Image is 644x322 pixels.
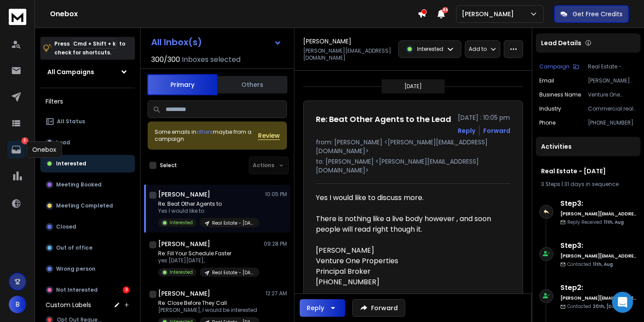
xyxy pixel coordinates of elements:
[417,46,443,53] p: Interested
[144,33,289,51] button: All Inbox(s)
[560,240,637,251] h6: Step 3 :
[40,134,135,151] button: Lead
[264,240,287,247] p: 09:28 PM
[56,181,102,188] p: Meeting Booked
[155,129,258,143] div: Some emails in maybe from a campaign
[458,113,510,122] p: [DATE] : 10:05 pm
[9,296,26,313] button: B
[170,219,193,226] p: Interested
[567,219,624,225] p: Reply Received
[265,290,287,297] p: 12:27 AM
[56,265,96,272] p: Wrong person
[40,197,135,215] button: Meeting Completed
[258,131,280,140] button: Review
[46,301,91,309] h3: Custom Labels
[147,74,217,95] button: Primary
[560,211,637,217] h6: [PERSON_NAME][EMAIL_ADDRESS][DOMAIN_NAME]
[170,269,193,275] p: Interested
[123,286,130,293] div: 3
[462,10,517,18] p: [PERSON_NAME]
[316,113,451,125] h1: Re: Beat Other Agents to the Lead
[40,239,135,257] button: Out of office
[316,245,503,287] div: [PERSON_NAME] Venture One Properties Principal Broker [PHONE_NUMBER]
[539,119,556,126] p: Phone
[541,167,635,175] h1: Real Estate - [DATE]
[567,303,623,310] p: Contacted
[40,63,135,81] button: All Campaigns
[588,77,637,84] p: [PERSON_NAME][EMAIL_ADDRESS][DOMAIN_NAME]
[469,46,487,53] p: Add to
[303,47,393,61] p: [PERSON_NAME][EMAIL_ADDRESS][DOMAIN_NAME]
[458,126,475,135] button: Reply
[158,190,210,199] h1: [PERSON_NAME]
[56,244,92,251] p: Out of office
[554,5,629,23] button: Get Free Credits
[47,68,94,76] h1: All Campaigns
[560,295,637,301] h6: [PERSON_NAME][EMAIL_ADDRESS][DOMAIN_NAME]
[40,155,135,172] button: Interested
[212,269,254,276] p: Real Estate - [DATE]
[9,9,26,25] img: logo
[588,91,637,98] p: Venture One Properties
[56,223,76,230] p: Closed
[40,176,135,193] button: Meeting Booked
[40,218,135,236] button: Closed
[541,181,635,188] div: |
[56,160,86,167] p: Interested
[539,77,554,84] p: Email
[265,191,287,198] p: 10:05 PM
[541,180,560,188] span: 3 Steps
[158,240,210,248] h1: [PERSON_NAME]
[160,162,177,169] label: Select
[539,105,561,112] p: Industry
[316,157,510,175] p: to: [PERSON_NAME] <[PERSON_NAME][EMAIL_ADDRESS][DOMAIN_NAME]>
[588,105,637,112] p: Commercial real estate agency
[567,261,613,268] p: Contacted
[217,75,287,94] button: Others
[560,198,637,209] h6: Step 3 :
[541,39,581,47] p: Lead Details
[56,139,70,146] p: Lead
[151,54,180,65] span: 300 / 300
[158,250,259,257] p: Re: Fill Your Schedule Faster
[352,299,405,317] button: Forward
[54,39,125,57] p: Press to check for shortcuts.
[300,299,345,317] button: Reply
[536,137,640,156] div: Activities
[151,38,202,47] h1: All Inbox(s)
[21,137,28,144] p: 3
[442,7,448,13] span: 45
[212,220,254,226] p: Real Estate - [DATE]
[56,202,113,209] p: Meeting Completed
[182,54,241,65] h3: Inboxes selected
[483,126,510,135] div: Forward
[316,214,503,235] div: There is nothing like a live body however , and soon people will read right though it.
[316,138,510,155] p: from: [PERSON_NAME] <[PERSON_NAME][EMAIL_ADDRESS][DOMAIN_NAME]>
[564,180,619,188] span: 31 days in sequence
[560,283,637,293] h6: Step 2 :
[158,208,259,215] p: Yes I would like to
[593,261,613,268] span: 11th, Aug
[573,10,623,18] p: Get Free Credits
[539,63,570,70] p: Campaign
[588,63,637,70] p: Real Estate - [DATE]
[612,292,633,313] div: Open Intercom Messenger
[158,289,210,298] h1: [PERSON_NAME]
[158,307,259,314] p: [PERSON_NAME], I would be interested
[56,286,98,293] p: Not Interested
[158,257,259,264] p: yes [DATE][DATE],
[307,304,324,312] div: Reply
[40,260,135,278] button: Wrong person
[7,141,25,158] a: 3
[50,9,418,19] h1: Onebox
[539,91,581,98] p: Business Name
[539,63,579,70] button: Campaign
[40,113,135,130] button: All Status
[40,95,135,107] h3: Filters
[404,83,422,90] p: [DATE]
[72,39,117,49] span: Cmd + Shift + k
